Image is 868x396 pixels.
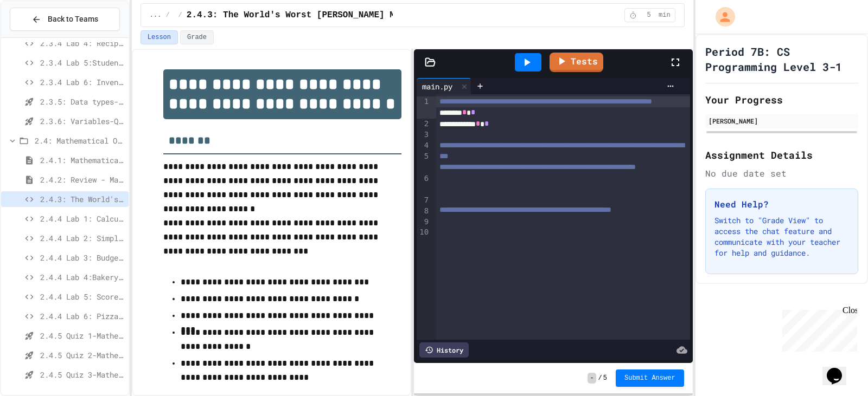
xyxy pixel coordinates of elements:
span: / [165,11,169,20]
span: 2.3.5: Data types-Quiz [40,96,124,107]
h2: Assignment Details [705,147,858,163]
span: 2.4.2: Review - Mathematical Operators [40,174,124,185]
span: 2.4.4 Lab 6: Pizza Order Calculator [40,310,124,322]
span: - [588,373,596,384]
div: 7 [417,195,430,206]
div: 6 [417,173,430,196]
div: [PERSON_NAME] [709,116,855,126]
div: 2 [417,119,430,129]
span: 2.4.4 Lab 4:Bakery Price Calculator [40,271,124,283]
span: 2.4.4 Lab 5: Score Calculator [40,291,124,302]
div: 4 [417,140,430,151]
span: 2.3.4 Lab 4: Recipe Calculator [40,37,124,49]
div: 5 [417,151,430,173]
div: 1 [417,96,430,119]
div: My Account [704,4,738,29]
span: 2.4: Mathematical Operators [35,135,124,146]
span: / [178,11,182,20]
span: 2.4.3: The World's Worst [PERSON_NAME] Market [40,193,124,205]
span: Back to Teams [48,14,98,25]
button: Back to Teams [10,8,120,31]
span: 2.3.4 Lab 6: Inventory Organizer [40,76,124,88]
span: 2.4.4 Lab 2: Simple Calculator [40,232,124,244]
span: min [659,11,671,20]
div: History [419,342,469,358]
div: 3 [417,129,430,140]
span: 2.4.1: Mathematical Operators [40,154,124,166]
div: 9 [417,217,430,228]
span: 2.3.4 Lab 5:Student ID Scanner [40,57,124,68]
div: Chat with us now!Close [4,4,75,69]
span: 2.4.4 Lab 3: Budget Tracker Fix [40,252,124,263]
div: No due date set [705,167,858,180]
div: main.py [417,78,471,94]
span: 5 [640,11,658,20]
span: Submit Answer [624,374,675,382]
h2: Your Progress [705,92,858,107]
div: 8 [417,206,430,217]
span: ... [150,11,162,20]
iframe: chat widget [778,306,857,352]
span: 2.4.5 Quiz 1-Mathematical Operators [40,330,124,341]
h3: Need Help? [714,198,849,211]
span: 2.4.5 Quiz 3-Mathematical Operators [40,369,124,380]
button: Submit Answer [616,369,684,387]
iframe: chat widget [822,353,857,385]
div: main.py [417,81,458,92]
button: Grade [180,30,214,44]
button: Lesson [141,30,178,44]
span: / [598,374,602,382]
div: 10 [417,227,430,249]
span: 2.3.6: Variables-Quiz [40,115,124,127]
h1: Period 7B: CS Programming Level 3-1 [705,44,858,74]
span: 2.4.3: The World's Worst [PERSON_NAME] Market [187,9,421,22]
a: Tests [550,53,603,72]
p: Switch to "Grade View" to access the chat feature and communicate with your teacher for help and ... [714,215,849,258]
span: 5 [603,374,607,382]
span: 2.4.5 Quiz 2-Mathematical Operators [40,349,124,361]
span: 2.4.4 Lab 1: Calculator Fix [40,213,124,224]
